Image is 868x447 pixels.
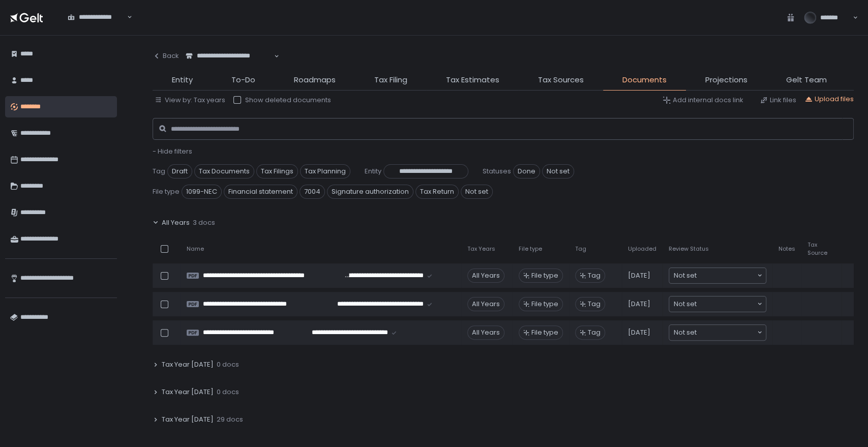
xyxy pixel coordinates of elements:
[467,269,504,283] div: All Years
[705,74,747,86] span: Projections
[588,271,601,280] span: Tag
[674,271,697,281] span: Not set
[669,268,766,283] div: Search for option
[153,51,179,61] div: Back
[256,164,298,178] span: Tax Filings
[231,74,255,86] span: To-Do
[155,96,225,105] button: View by: Tax years
[61,7,132,28] div: Search for option
[153,147,192,156] button: - Hide filters
[162,360,214,369] span: Tax Year [DATE]
[697,327,756,338] input: Search for option
[588,328,601,337] span: Tag
[365,167,381,176] span: Entity
[187,245,204,253] span: Name
[538,74,584,86] span: Tax Sources
[224,185,297,199] span: Financial statement
[182,185,222,199] span: 1099-NEC
[674,327,697,338] span: Not set
[461,185,493,199] span: Not set
[588,300,601,309] span: Tag
[68,22,126,32] input: Search for option
[193,218,215,227] span: 3 docs
[300,185,325,199] span: 7004
[153,46,179,66] button: Back
[483,167,511,176] span: Statuses
[467,297,504,311] div: All Years
[542,164,574,178] span: Not set
[519,245,542,253] span: File type
[162,218,190,227] span: All Years
[300,164,350,178] span: Tax Planning
[697,299,756,309] input: Search for option
[513,164,540,178] span: Done
[217,415,243,424] span: 29 docs
[374,74,407,86] span: Tax Filing
[628,245,656,253] span: Uploaded
[217,360,239,369] span: 0 docs
[415,185,459,199] span: Tax Return
[779,245,795,253] span: Notes
[628,271,650,280] span: [DATE]
[194,164,254,178] span: Tax Documents
[804,95,854,104] button: Upload files
[179,46,279,67] div: Search for option
[531,271,558,280] span: File type
[669,325,766,340] div: Search for option
[172,74,193,86] span: Entity
[327,185,413,199] span: Signature authorization
[531,328,558,337] span: File type
[446,74,499,86] span: Tax Estimates
[622,74,667,86] span: Documents
[467,325,504,340] div: All Years
[153,167,165,176] span: Tag
[294,74,336,86] span: Roadmaps
[786,74,827,86] span: Gelt Team
[217,388,239,397] span: 0 docs
[167,164,192,178] span: Draft
[153,187,179,196] span: File type
[628,300,650,309] span: [DATE]
[162,388,214,397] span: Tax Year [DATE]
[531,300,558,309] span: File type
[674,299,697,309] span: Not set
[807,241,835,256] span: Tax Source
[760,96,796,105] button: Link files
[186,61,273,71] input: Search for option
[467,245,495,253] span: Tax Years
[669,245,709,253] span: Review Status
[663,96,743,105] button: Add internal docs link
[669,296,766,312] div: Search for option
[628,328,650,337] span: [DATE]
[575,245,586,253] span: Tag
[162,415,214,424] span: Tax Year [DATE]
[697,271,756,281] input: Search for option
